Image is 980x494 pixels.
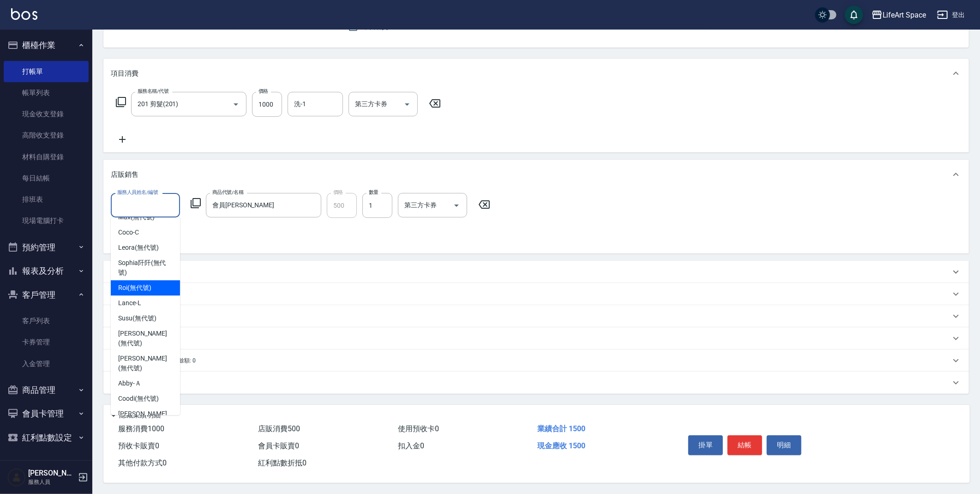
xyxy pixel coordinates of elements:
[103,305,969,327] div: 會員卡銷售
[118,394,159,404] span: Coodi (無代號)
[118,243,159,253] span: Leora (無代號)
[111,170,138,180] p: 店販銷售
[868,6,930,24] button: LifeArt Space
[4,310,89,331] a: 客戶列表
[4,402,89,426] button: 會員卡管理
[333,189,343,196] label: 價格
[4,283,89,307] button: 客戶管理
[4,353,89,374] a: 入金管理
[118,283,151,293] span: Roi (無代號)
[28,469,75,478] h5: [PERSON_NAME]
[103,59,969,88] div: 項目消費
[369,189,379,196] label: 數量
[118,329,173,348] span: [PERSON_NAME] (無代號)
[119,410,161,420] p: 隱藏業績明細
[117,189,158,196] label: 服務人員姓名/編號
[4,61,89,82] a: 打帳單
[103,160,969,189] div: 店販銷售
[4,235,89,259] button: 預約管理
[398,441,424,450] span: 扣入金 0
[4,82,89,103] a: 帳單列表
[11,8,37,20] img: Logo
[118,424,164,433] span: 服務消費 1000
[7,468,26,487] img: Person
[4,378,89,402] button: 商品管理
[118,228,139,237] span: Coco -C
[258,458,307,467] span: 紅利點數折抵 0
[449,198,464,213] button: Open
[103,349,969,372] div: 其他付款方式入金可用餘額: 0
[4,210,89,231] a: 現場電腦打卡
[228,97,243,112] button: Open
[118,354,173,373] span: [PERSON_NAME] (無代號)
[118,258,173,277] span: Sophia阡阡 (無代號)
[4,168,89,189] a: 每日結帳
[845,6,863,24] button: save
[118,212,155,222] span: Max (無代號)
[4,146,89,168] a: 材料自購登錄
[212,189,243,196] label: 商品代號/名稱
[767,435,801,455] button: 明細
[259,88,268,95] label: 價格
[258,441,299,450] span: 會員卡販賣 0
[118,409,173,428] span: [PERSON_NAME] (無代號)
[4,426,89,450] button: 紅利點數設定
[103,283,969,305] div: 使用預收卡
[400,97,415,112] button: Open
[28,478,75,486] p: 服務人員
[118,298,141,308] span: Lance -L
[118,441,159,450] span: 預收卡販賣 0
[118,379,141,388] span: Abby -Ａ
[4,125,89,146] a: 高階收支登錄
[4,33,89,57] button: 櫃檯作業
[688,435,723,455] button: 掛單
[883,9,926,21] div: LifeArt Space
[4,259,89,283] button: 報表及分析
[111,69,138,78] p: 項目消費
[118,313,156,323] span: Susu (無代號)
[258,424,300,433] span: 店販消費 500
[138,88,168,95] label: 服務名稱/代號
[933,6,969,24] button: 登出
[4,189,89,210] a: 排班表
[4,331,89,353] a: 卡券管理
[103,261,969,283] div: 預收卡販賣
[4,103,89,125] a: 現金收支登錄
[537,424,585,433] span: 業績合計 1500
[537,441,585,450] span: 現金應收 1500
[398,424,439,433] span: 使用預收卡 0
[118,458,167,467] span: 其他付款方式 0
[727,435,762,455] button: 結帳
[103,327,969,349] div: 紅利點數剩餘點數: 0
[103,372,969,394] div: 備註及來源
